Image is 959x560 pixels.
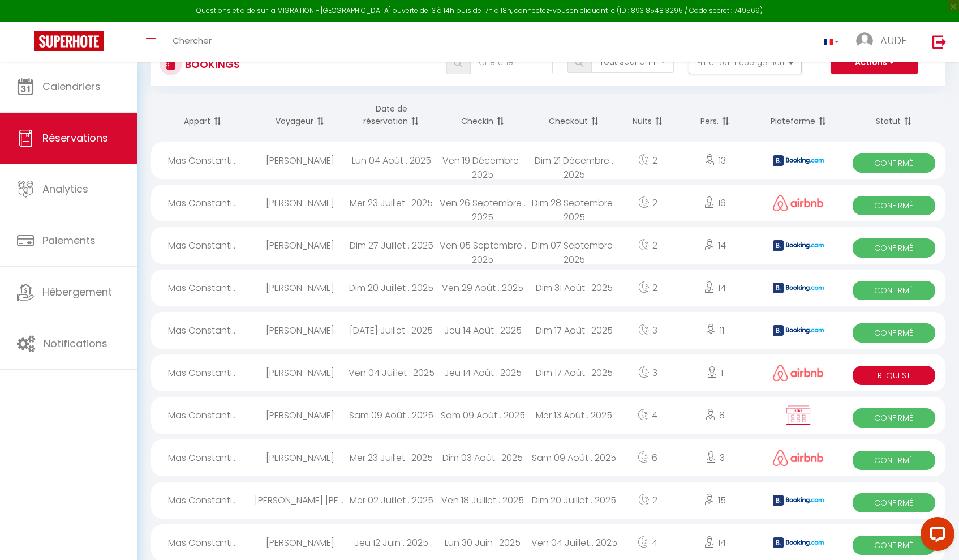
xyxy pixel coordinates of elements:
th: Sort by channel [755,94,842,136]
span: Notifications [44,336,107,350]
span: Hébergement [42,285,112,299]
th: Sort by status [842,94,945,136]
th: Sort by people [676,94,755,136]
th: Sort by guest [255,94,346,136]
img: Super Booking [34,31,104,51]
th: Sort by checkin [437,94,528,136]
span: Chercher [173,35,212,46]
button: Actions [831,52,918,74]
th: Sort by checkout [528,94,620,136]
th: Sort by nights [620,94,675,136]
th: Sort by rentals [151,94,255,136]
span: Réservations [42,131,108,145]
span: Analytics [42,182,88,196]
a: en cliquant ici [570,6,617,15]
button: Filtrer par hébergement [689,52,802,74]
span: Calendriers [42,79,101,93]
h3: Bookings [182,52,240,77]
iframe: LiveChat chat widget [911,512,959,560]
span: Paiements [42,233,96,247]
img: logout [932,35,947,49]
th: Sort by booking date [346,94,437,136]
input: Chercher [470,52,553,74]
img: ... [856,32,873,49]
span: AUDE [880,33,906,48]
a: Chercher [164,22,220,62]
a: ... AUDE [848,22,921,62]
